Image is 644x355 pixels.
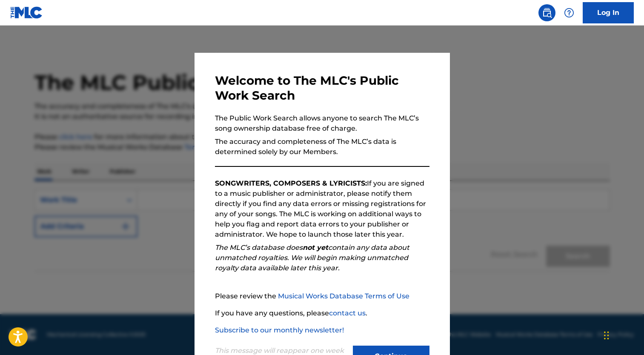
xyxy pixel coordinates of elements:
[215,179,367,187] strong: SONGWRITERS, COMPOSERS & LYRICISTS:
[278,292,409,300] a: Musical Works Database Terms of Use
[215,113,429,134] p: The Public Work Search allows anyone to search The MLC’s song ownership database free of charge.
[215,73,429,103] h3: Welcome to The MLC's Public Work Search
[303,243,328,252] strong: not yet
[215,243,409,272] em: The MLC’s database does contain any data about unmatched royalties. We will begin making unmatche...
[215,326,344,334] a: Subscribe to our monthly newsletter!
[215,308,429,318] p: If you have any questions, please .
[561,4,578,21] div: Help
[215,178,429,240] p: If you are signed to a music publisher or administrator, please notify them directly if you find ...
[601,314,644,355] iframe: Chat Widget
[542,8,552,18] img: search
[329,309,366,317] a: contact us
[564,8,574,18] img: help
[215,137,429,157] p: The accuracy and completeness of The MLC’s data is determined solely by our Members.
[215,291,429,301] p: Please review the
[604,323,609,348] div: Drag
[538,4,555,21] a: Public Search
[10,6,43,19] img: MLC Logo
[583,2,634,23] a: Log In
